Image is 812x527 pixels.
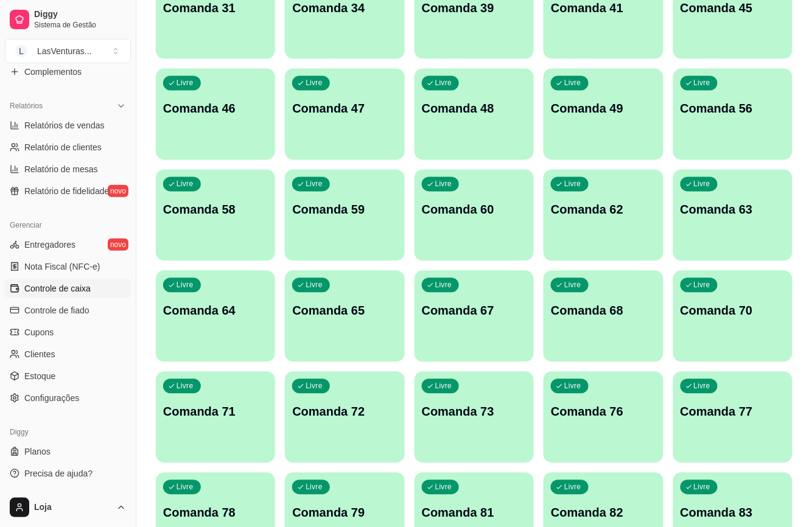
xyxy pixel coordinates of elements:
[694,79,711,88] p: Livre
[10,101,43,111] span: Relatórios
[681,504,785,522] p: Comanda 83
[24,392,79,404] span: Configurações
[551,302,656,319] p: Comanda 68
[306,79,323,88] p: Livre
[156,372,275,463] button: LivreComanda 71
[24,185,109,197] span: Relatório de fidelidade
[285,69,404,160] button: LivreComanda 47
[34,9,126,20] span: Diggy
[177,382,194,391] p: Livre
[285,271,404,362] button: LivreComanda 65
[24,66,82,78] span: Complementos
[15,45,27,57] span: L
[5,62,131,82] a: Complementos
[564,382,581,391] p: Livre
[694,382,711,391] p: Livre
[24,304,89,316] span: Controle de fiado
[564,180,581,189] p: Livre
[673,69,793,160] button: LivreComanda 56
[292,201,397,218] p: Comanda 59
[551,504,656,522] p: Comanda 82
[24,445,51,458] span: Planos
[24,467,93,480] span: Precisa de ajuda?
[24,239,75,251] span: Entregadores
[551,403,656,421] p: Comanda 76
[5,388,131,408] a: Configurações
[544,372,663,463] button: LivreComanda 76
[435,180,452,189] p: Livre
[292,100,397,117] p: Comanda 47
[694,180,711,189] p: Livre
[177,483,194,492] p: Livre
[163,302,268,319] p: Comanda 64
[415,372,534,463] button: LivreComanda 73
[564,79,581,88] p: Livre
[564,281,581,290] p: Livre
[163,201,268,218] p: Comanda 58
[673,170,793,261] button: LivreComanda 63
[37,45,92,57] div: LasVenturas ...
[34,502,111,513] span: Loja
[415,271,534,362] button: LivreComanda 67
[163,504,268,522] p: Comanda 78
[415,69,534,160] button: LivreComanda 48
[435,483,452,492] p: Livre
[681,403,785,421] p: Comanda 77
[285,372,404,463] button: LivreComanda 72
[24,348,55,360] span: Clientes
[422,504,527,522] p: Comanda 81
[292,403,397,421] p: Comanda 72
[694,281,711,290] p: Livre
[5,422,131,442] div: Diggy
[306,281,323,290] p: Livre
[544,271,663,362] button: LivreComanda 68
[156,271,275,362] button: LivreComanda 64
[292,504,397,522] p: Comanda 79
[415,170,534,261] button: LivreComanda 60
[5,344,131,364] a: Clientes
[5,138,131,157] a: Relatório de clientes
[673,372,793,463] button: LivreComanda 77
[5,181,131,201] a: Relatório de fidelidadenovo
[306,382,323,391] p: Livre
[5,366,131,386] a: Estoque
[5,464,131,483] a: Precisa de ajuda?
[24,282,91,295] span: Controle de caixa
[177,180,194,189] p: Livre
[24,326,54,338] span: Cupons
[422,100,527,117] p: Comanda 48
[564,483,581,492] p: Livre
[24,370,55,382] span: Estoque
[163,403,268,421] p: Comanda 71
[422,403,527,421] p: Comanda 73
[544,170,663,261] button: LivreComanda 62
[681,201,785,218] p: Comanda 63
[5,215,131,235] div: Gerenciar
[156,69,275,160] button: LivreComanda 46
[694,483,711,492] p: Livre
[435,281,452,290] p: Livre
[681,100,785,117] p: Comanda 56
[306,483,323,492] p: Livre
[5,235,131,254] a: Entregadoresnovo
[5,116,131,135] a: Relatórios de vendas
[24,119,105,131] span: Relatórios de vendas
[435,382,452,391] p: Livre
[285,170,404,261] button: LivreComanda 59
[306,180,323,189] p: Livre
[5,279,131,298] a: Controle de caixa
[435,79,452,88] p: Livre
[551,201,656,218] p: Comanda 62
[5,39,131,63] button: Select a team
[544,69,663,160] button: LivreComanda 49
[5,323,131,342] a: Cupons
[673,271,793,362] button: LivreComanda 70
[5,442,131,461] a: Planos
[24,260,100,273] span: Nota Fiscal (NFC-e)
[5,159,131,179] a: Relatório de mesas
[177,281,194,290] p: Livre
[422,302,527,319] p: Comanda 67
[5,5,131,34] a: DiggySistema de Gestão
[551,100,656,117] p: Comanda 49
[5,493,131,522] button: Loja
